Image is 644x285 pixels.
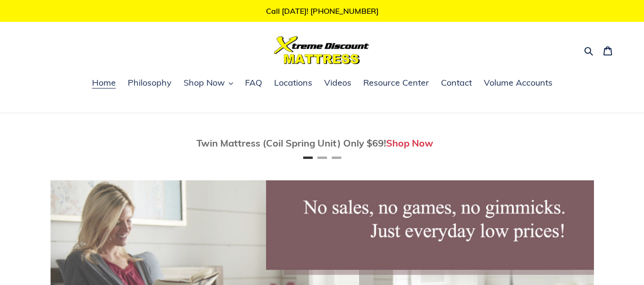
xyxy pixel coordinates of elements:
[363,77,429,88] span: Resource Center
[358,76,434,90] a: Resource Center
[196,137,386,149] span: Twin Mattress (Coil Spring Unit) Only $69!
[240,76,267,90] a: FAQ
[179,76,238,90] button: Shop Now
[303,157,313,159] button: Page 1
[319,76,356,90] a: Videos
[479,76,557,90] a: Volume Accounts
[245,77,262,88] span: FAQ
[274,36,369,64] img: Xtreme Discount Mattress
[332,157,341,159] button: Page 3
[92,77,116,88] span: Home
[184,77,225,88] span: Shop Now
[87,76,121,90] a: Home
[441,77,472,88] span: Contact
[386,137,433,149] a: Shop Now
[484,77,552,88] span: Volume Accounts
[436,76,477,90] a: Contact
[123,76,176,90] a: Philosophy
[324,77,351,88] span: Videos
[317,157,327,159] button: Page 2
[128,77,172,88] span: Philosophy
[269,76,317,90] a: Locations
[274,77,312,88] span: Locations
